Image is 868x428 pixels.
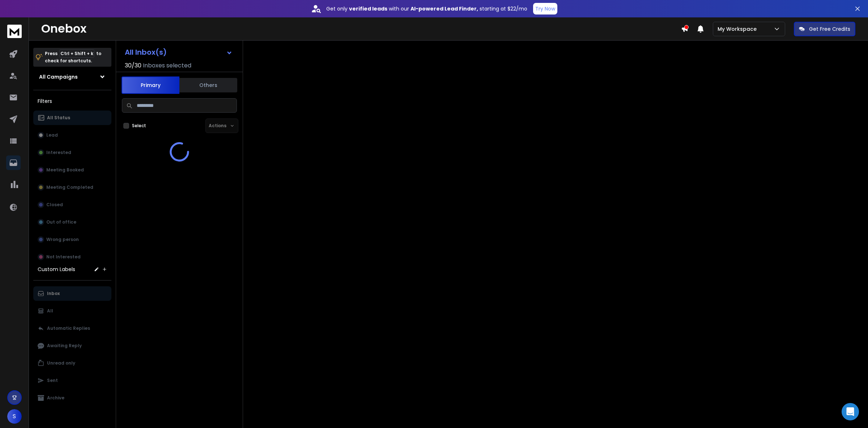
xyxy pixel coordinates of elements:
[7,409,22,424] button: S
[410,5,478,12] strong: AI-powered Lead Finder,
[125,62,141,69] span: 30 / 30
[119,45,238,59] button: All Inbox(s)
[33,70,111,84] button: All Campaigns
[38,266,75,273] h3: Custom Labels
[842,403,859,420] div: Open Intercom Messenger
[59,49,94,58] span: Ctrl + Shift + k
[349,5,387,12] strong: verified leads
[326,5,527,12] p: Get only with our starting at $22/mo
[794,22,855,36] button: Get Free Credits
[33,96,111,106] h3: Filters
[7,25,22,38] img: logo
[179,77,237,93] button: Others
[41,22,681,36] h1: Onebox
[143,62,191,69] h3: Inboxes selected
[535,5,555,12] p: Try Now
[125,49,167,56] h1: All Inbox(s)
[122,76,179,94] button: Primary
[132,123,146,129] label: Select
[809,25,850,33] p: Get Free Credits
[718,25,759,33] p: My Workspace
[45,50,101,65] p: Press to check for shortcuts.
[533,3,557,14] button: Try Now
[39,73,78,80] h1: All Campaigns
